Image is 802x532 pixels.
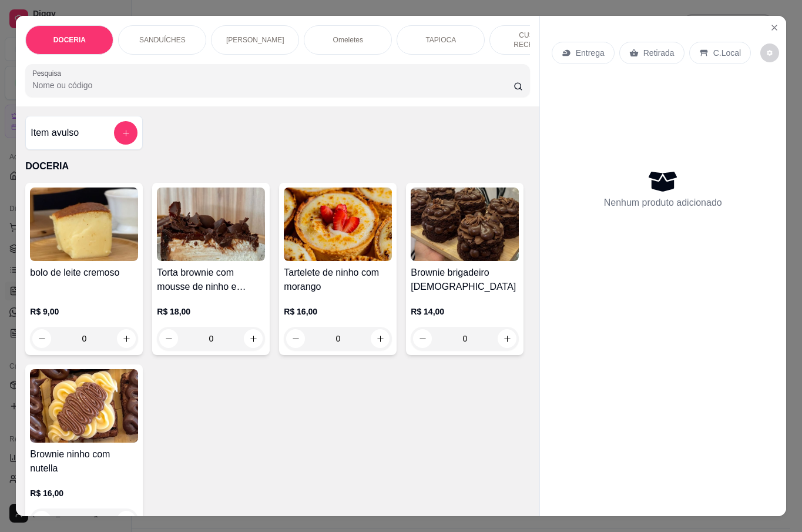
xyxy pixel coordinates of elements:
button: Close [765,18,784,37]
button: increase-product-quantity [244,329,263,348]
h4: Brownie brigadeiro [DEMOGRAPHIC_DATA] [411,266,519,294]
p: R$ 9,00 [30,306,138,317]
button: decrease-product-quantity [159,329,178,348]
p: [PERSON_NAME] [226,35,284,45]
p: Nenhum produto adicionado [604,196,722,210]
button: decrease-product-quantity [286,329,305,348]
p: TAPIOCA [425,35,456,45]
p: R$ 18,00 [157,306,265,317]
img: product-image [30,369,138,443]
p: DOCERIA [53,35,86,45]
p: Retirada [643,47,675,59]
p: DOCERIA [25,159,529,173]
p: C.Local [713,47,741,59]
button: decrease-product-quantity [32,511,51,530]
p: CUSCUZ RECHEADO [499,31,568,49]
button: increase-product-quantity [371,329,390,348]
p: R$ 16,00 [30,487,138,499]
img: product-image [411,188,519,261]
button: add-separate-item [114,121,137,145]
h4: Torta brownie com mousse de ninho e ganache de chocolate [157,266,265,294]
label: Pesquisa [32,68,65,78]
button: increase-product-quantity [117,511,136,530]
input: Pesquisa [32,79,514,91]
button: decrease-product-quantity [413,329,432,348]
p: R$ 14,00 [411,306,519,317]
h4: Item avulso [31,126,79,140]
img: product-image [284,188,392,261]
p: Omeletes [333,35,363,45]
p: R$ 16,00 [284,306,392,317]
button: decrease-product-quantity [760,44,779,62]
h4: bolo de leite cremoso [30,266,138,280]
p: SANDUÍCHES [139,35,186,45]
button: increase-product-quantity [498,329,516,348]
h4: Brownie ninho com nutella [30,447,138,476]
button: decrease-product-quantity [32,329,51,348]
p: Entrega [576,47,605,59]
img: product-image [157,188,265,261]
h4: Tartelete de ninho com morango [284,266,392,294]
img: product-image [30,188,138,261]
button: increase-product-quantity [117,329,136,348]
